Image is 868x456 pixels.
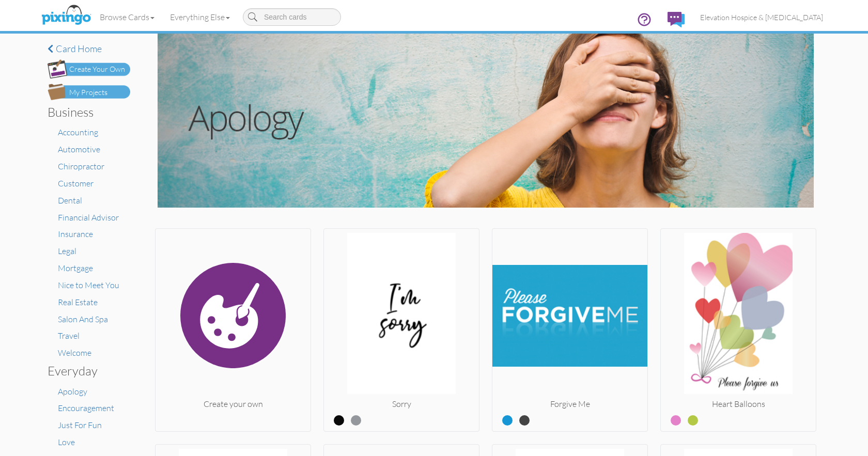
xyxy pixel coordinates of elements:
[58,263,93,273] a: Mortgage
[58,314,108,324] a: Salon And Spa
[48,44,130,54] a: Card home
[492,398,647,410] div: Forgive Me
[668,12,685,27] img: comments.svg
[39,3,94,28] img: pixingo logo
[324,398,479,410] div: Sorry
[58,144,100,154] a: Automotive
[58,297,98,307] a: Real Estate
[661,398,816,410] div: Heart Balloons
[58,420,102,430] a: Just For Fun
[58,161,104,171] a: Chiropractor
[156,398,311,410] div: Create your own
[48,59,130,78] img: create-own-button.png
[492,233,647,398] img: 20221231-004432-81ce1f46c10f-250.jpg
[58,178,94,188] a: Customer
[243,8,341,26] input: Search cards
[92,4,162,30] a: Browse Cards
[158,34,813,208] img: apology.jpg
[58,403,114,413] a: Encouragement
[58,127,98,137] a: Accounting
[48,364,122,378] h3: Everyday
[58,212,119,223] a: Financial Advisor
[661,233,816,398] img: 20221231-004545-bc7095682554-250.jpg
[48,84,130,100] img: my-projects-button.png
[58,437,75,447] a: Love
[162,4,238,30] a: Everything Else
[867,455,868,456] iframe: Chat
[69,87,107,98] div: My Projects
[58,348,91,358] a: Welcome
[324,233,479,398] img: 20240103-180735-3d75457de720-250.jpg
[58,195,82,206] a: Dental
[58,229,93,239] a: Insurance
[58,386,87,397] a: Apology
[69,64,125,75] div: Create Your Own
[700,13,823,22] span: Elevation Hospice & [MEDICAL_DATA]
[58,331,80,341] a: Travel
[692,4,831,30] a: Elevation Hospice & [MEDICAL_DATA]
[58,280,119,290] a: Nice to Meet You
[48,105,122,119] h3: Business
[156,233,311,398] img: create.svg
[58,246,76,256] a: Legal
